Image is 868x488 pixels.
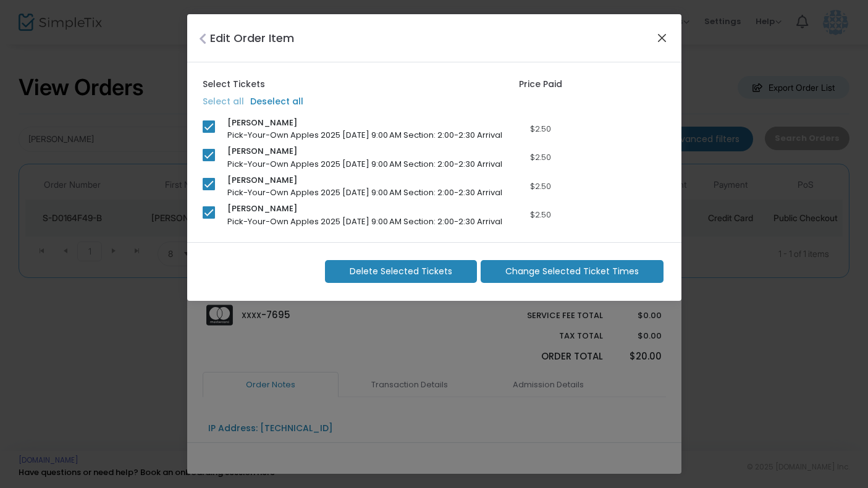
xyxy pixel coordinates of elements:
[227,158,502,170] span: Pick-Your-Own Apples 2025 [DATE] 9:00 AM Section: 2:00-2:30 Arrival
[505,265,639,278] span: Change Selected Ticket Times
[504,151,579,164] div: $2.50
[199,33,206,45] i: Close
[519,78,562,91] label: Price Paid
[654,30,670,46] button: Close
[203,78,265,91] label: Select Tickets
[210,30,294,46] h4: Edit Order Item
[504,180,579,193] div: $2.50
[227,117,297,129] span: [PERSON_NAME]
[227,174,297,187] span: [PERSON_NAME]
[227,216,502,227] span: Pick-Your-Own Apples 2025 [DATE] 9:00 AM Section: 2:00-2:30 Arrival
[250,95,303,108] label: Deselect all
[227,145,297,158] span: [PERSON_NAME]
[203,95,244,108] label: Select all
[227,203,297,215] span: [PERSON_NAME]
[504,123,579,135] div: $2.50
[350,265,452,278] span: Delete Selected Tickets
[227,129,502,141] span: Pick-Your-Own Apples 2025 [DATE] 9:00 AM Section: 2:00-2:30 Arrival
[504,209,579,221] div: $2.50
[227,187,502,198] span: Pick-Your-Own Apples 2025 [DATE] 9:00 AM Section: 2:00-2:30 Arrival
